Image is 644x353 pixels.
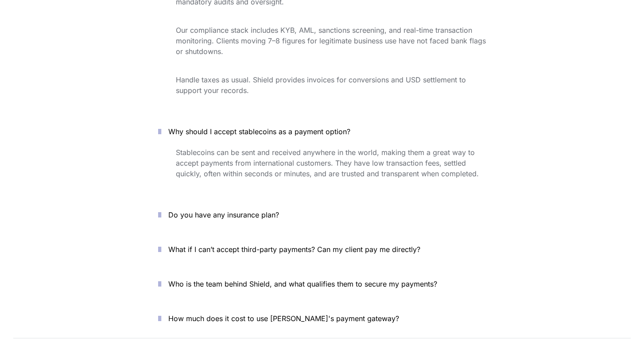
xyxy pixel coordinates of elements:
[176,148,479,178] span: Stablecoins can be sent and received anywhere in the world, making them a great way to accept pay...
[145,145,499,194] div: Why should I accept stablecoins as a payment option?
[176,26,488,56] span: Our compliance stack includes KYB, AML, sanctions screening, and real-time transaction monitoring...
[168,314,399,323] span: How much does it cost to use [PERSON_NAME]'s payment gateway?
[145,118,499,145] button: Why should I accept stablecoins as a payment option?
[176,75,468,95] span: Handle taxes as usual. Shield provides invoices for conversions and USD settlement to support you...
[145,236,499,263] button: What if I can’t accept third-party payments? Can my client pay me directly?
[168,245,420,254] span: What if I can’t accept third-party payments? Can my client pay me directly?
[145,305,499,332] button: How much does it cost to use [PERSON_NAME]'s payment gateway?
[168,210,279,219] span: Do you have any insurance plan?
[168,127,350,136] span: Why should I accept stablecoins as a payment option?
[168,279,437,288] span: Who is the team behind Shield, and what qualifies them to secure my payments?
[145,270,499,298] button: Who is the team behind Shield, and what qualifies them to secure my payments?
[145,201,499,229] button: Do you have any insurance plan?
